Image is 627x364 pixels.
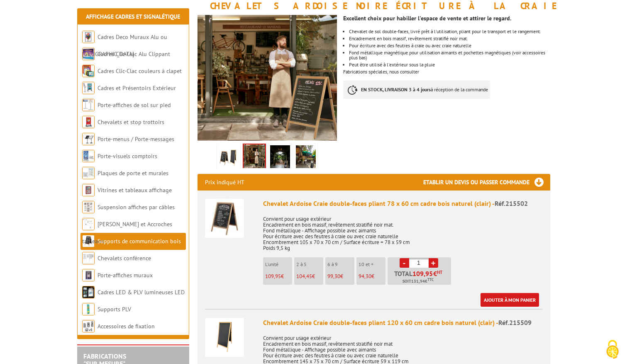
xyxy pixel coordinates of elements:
img: Porte-visuels comptoirs [82,150,95,162]
a: - [400,258,409,268]
li: Fond métallique magnétique pour utilisation aimants et pochettes magnétiques (voir accessoires pl... [349,50,550,60]
a: Cadres Deco Muraux Alu ou [GEOGRAPHIC_DATA] [82,33,167,58]
sup: TTC [427,277,434,282]
img: chevalet_ardoise_craie_double-faces_pliant_120x60cm_cadre_bois_naturel_215509_78x60cm_215502.png [219,145,239,171]
p: Convient pour usage extérieur Encadrement en bois massif, revêtement stratifié noir mat. Fond mét... [263,210,543,251]
p: € [265,274,292,279]
p: € [359,274,385,279]
a: Plaques de porte et murales [98,169,168,177]
span: 131,94 [411,278,425,285]
a: Porte-affiches de sol sur pied [98,101,171,109]
a: Chevalets conférence [98,254,151,262]
p: 6 à 9 [327,261,354,267]
img: Cadres Clic-Clac couleurs à clapet [82,65,95,77]
a: Vitrines et tableaux affichage [98,186,172,194]
img: Porte-menus / Porte-messages [82,133,95,145]
sup: HT [437,269,442,275]
a: Porte-affiches muraux [98,271,153,279]
span: 94,30 [359,273,371,280]
a: Supports PLV [98,305,131,313]
span: 109,95 [412,270,433,277]
h3: Etablir un devis ou passer commande [423,174,550,191]
img: Cadres Deco Muraux Alu ou Bois [82,31,95,43]
a: [PERSON_NAME] et Accroches tableaux [82,220,172,245]
div: Fabrications spéciales, nous consulter [343,11,556,107]
p: € [296,274,323,279]
a: Cadres et Présentoirs Extérieur [98,84,176,92]
strong: Excellent choix pour habiller l'espace de vente et attirer le regard. [343,15,511,22]
img: Porte-affiches muraux [82,269,95,281]
img: Accessoires de fixation [82,320,95,332]
img: Suspension affiches par câbles [82,201,95,213]
span: 104,45 [296,273,312,280]
a: Supports de communication bois [98,237,181,245]
a: Accessoires de fixation [98,322,155,330]
a: + [429,258,438,268]
img: Supports PLV [82,303,95,315]
span: 99,30 [327,273,340,280]
img: Porte-affiches de sol sur pied [82,99,95,111]
img: Chevalets et stop trottoirs [82,116,95,128]
div: Chevalet Ardoise Craie double-faces pliant 120 x 60 cm cadre bois naturel (clair) - [263,318,543,327]
img: Cadres et Présentoirs Extérieur [82,82,95,94]
a: Ajouter à mon panier [481,293,539,307]
p: Total [390,270,451,285]
img: Cimaises et Accroches tableaux [82,218,95,230]
li: Encadrement en bois massif, revêtement stratifié noir mat. [349,36,550,41]
a: Chevalets et stop trottoirs [98,118,164,126]
img: Chevalet Ardoise Craie double-faces pliant 120 x 60 cm cadre bois naturel (clair) [205,318,244,357]
img: 215502_chevalet_ardoise_craie_tableau_noir-2.jpg [198,15,337,141]
p: L'unité [265,261,292,267]
a: Porte-visuels comptoirs [98,152,157,160]
p: Chevalet de sol double-faces, livré prêt à l'utilisation, pliant pour le transport et le rangement. [349,29,550,34]
p: à réception de la commande [343,81,490,99]
span: Réf.215502 [495,199,528,208]
img: Plaques de porte et murales [82,167,95,179]
p: € [327,274,354,279]
a: Suspension affiches par câbles [98,203,175,211]
li: Pour écriture avec des feutres à craie ou avec craie naturelle [349,43,550,48]
a: Cadres Clic-Clac couleurs à clapet [98,67,182,75]
button: Cookies (fenêtre modale) [598,336,627,364]
img: Cookies (fenêtre modale) [602,339,623,360]
a: Affichage Cadres et Signalétique [86,13,180,20]
span: Soit € [403,278,434,285]
p: 10 et + [359,261,385,267]
img: 215502_chevalet_ardoise_craie_tableau_noir-2.jpg [244,144,265,170]
p: Prix indiqué HT [205,174,244,191]
a: Cadres LED & PLV lumineuses LED [98,288,185,296]
p: 2 à 5 [296,261,323,267]
span: Réf.215509 [498,318,532,327]
img: Vitrines et tableaux affichage [82,184,95,196]
img: 215509_chevalet_ardoise_craie_tableau_noir-mise_en_scene.jpg [296,145,316,171]
span: € [433,270,437,277]
strong: EN STOCK, LIVRAISON 3 à 4 jours [361,86,431,93]
img: Chevalets conférence [82,252,95,264]
img: 215509_chevalet_ardoise_craie_tableau_noir.jpg [270,145,290,171]
span: 109,95 [265,273,281,280]
p: Peut être utilisé à l'extérieur sous la pluie [349,62,550,67]
img: Chevalet Ardoise Craie double-faces pliant 78 x 60 cm cadre bois naturel (clair) [205,199,244,238]
img: Cadres LED & PLV lumineuses LED [82,286,95,298]
a: Cadres Clic-Clac Alu Clippant [98,50,170,58]
div: Chevalet Ardoise Craie double-faces pliant 78 x 60 cm cadre bois naturel (clair) - [263,199,543,208]
a: Porte-menus / Porte-messages [98,135,174,143]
